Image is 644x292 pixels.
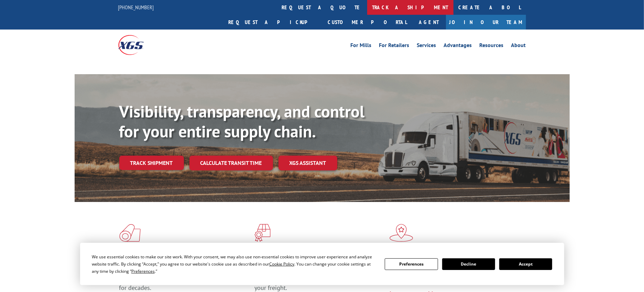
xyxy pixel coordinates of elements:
[92,253,376,275] div: We use essential cookies to make our site work. With your consent, we may also use non-essential ...
[269,261,294,267] span: Cookie Policy
[189,156,273,170] a: Calculate transit time
[499,258,552,270] button: Accept
[446,15,526,30] a: Join Our Team
[131,268,155,274] span: Preferences
[444,43,472,50] a: Advantages
[279,156,337,170] a: XGS ASSISTANT
[412,15,446,30] a: Agent
[119,267,249,292] span: As an industry carrier of choice, XGS has brought innovation and dedication to flooring logistics...
[442,258,495,270] button: Decline
[390,224,413,242] img: xgs-icon-flagship-distribution-model-red
[80,243,564,285] div: Cookie Consent Prompt
[323,15,412,30] a: Customer Portal
[351,43,372,50] a: For Mills
[379,43,410,50] a: For Retailers
[417,43,436,50] a: Services
[119,156,184,170] a: Track shipment
[254,224,271,242] img: xgs-icon-focused-on-flooring-red
[480,43,504,50] a: Resources
[223,15,323,30] a: Request a pickup
[119,224,141,242] img: xgs-icon-total-supply-chain-intelligence-red
[385,258,438,270] button: Preferences
[511,43,526,50] a: About
[119,101,365,142] b: Visibility, transparency, and control for your entire supply chain.
[118,4,154,11] a: [PHONE_NUMBER]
